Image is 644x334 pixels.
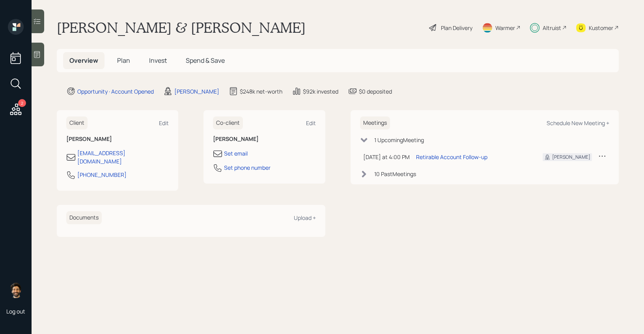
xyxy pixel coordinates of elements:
div: Retirable Account Follow-up [416,153,487,161]
div: Altruist [543,24,561,32]
div: [EMAIL_ADDRESS][DOMAIN_NAME] [77,149,169,165]
div: $92k invested [303,87,338,96]
div: Upload + [294,214,316,221]
h6: Documents [66,211,102,224]
div: [DATE] at 4:00 PM [363,153,410,161]
div: Plan Delivery [441,24,472,32]
div: Warmer [495,24,515,32]
div: [PERSON_NAME] [552,154,590,161]
h6: Meetings [360,116,390,129]
div: Kustomer [589,24,613,32]
div: Edit [306,119,316,127]
span: Overview [69,56,98,65]
div: Edit [159,119,169,127]
div: $0 deposited [359,87,392,96]
span: Spend & Save [186,56,225,65]
span: Invest [149,56,167,65]
div: Schedule New Meeting + [547,119,609,127]
h1: [PERSON_NAME] & [PERSON_NAME] [57,19,306,36]
h6: Client [66,116,88,129]
div: [PHONE_NUMBER] [77,171,127,179]
div: Opportunity · Account Opened [77,87,154,96]
div: [PERSON_NAME] [174,87,219,96]
h6: Co-client [213,116,243,129]
span: Plan [117,56,130,65]
h6: [PERSON_NAME] [213,136,315,143]
div: Set email [224,149,248,158]
div: 1 Upcoming Meeting [374,136,424,144]
img: eric-schwartz-headshot.png [8,282,24,298]
div: $248k net-worth [240,87,282,96]
div: 10 Past Meeting s [374,170,416,178]
div: 2 [18,99,26,107]
div: Log out [6,308,25,315]
h6: [PERSON_NAME] [66,136,169,143]
div: Set phone number [224,163,271,172]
